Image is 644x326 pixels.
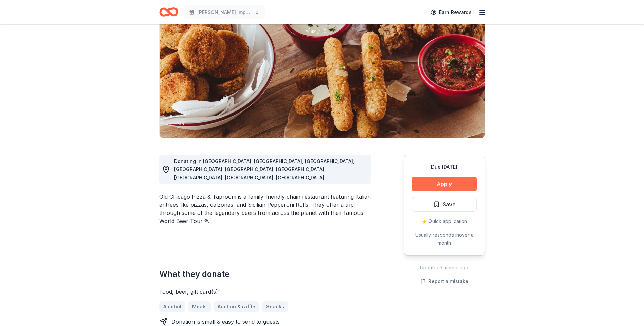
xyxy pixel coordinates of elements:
[214,301,259,312] a: Auction & raffle
[160,8,485,138] img: Image for Old Chicago Pizza & Taproom
[404,264,485,272] div: Updated 3 months ago
[412,177,477,191] button: Apply
[427,6,476,18] a: Earn Rewards
[159,288,371,296] div: Food, beer, gift card(s)
[412,231,477,247] div: Usually responds in over a month
[159,269,371,280] h2: What they donate
[443,200,456,209] span: Save
[184,5,265,19] button: [PERSON_NAME] Impact Fall Gala
[412,163,477,171] div: Due [DATE]
[262,301,288,312] a: Snacks
[412,197,477,212] button: Save
[159,4,178,20] a: Home
[174,158,354,221] span: Donating in [GEOGRAPHIC_DATA], [GEOGRAPHIC_DATA], [GEOGRAPHIC_DATA], [GEOGRAPHIC_DATA], [GEOGRAPH...
[159,301,185,312] a: Alcohol
[171,318,280,326] div: Donation is small & easy to send to guests
[420,277,468,285] button: Report a mistake
[188,301,211,312] a: Meals
[412,217,477,225] div: ⚡️ Quick application
[197,8,252,16] span: [PERSON_NAME] Impact Fall Gala
[159,192,371,225] div: Old Chicago Pizza & Taproom is a family-friendly chain restaurant featuring Italian entrees like ...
